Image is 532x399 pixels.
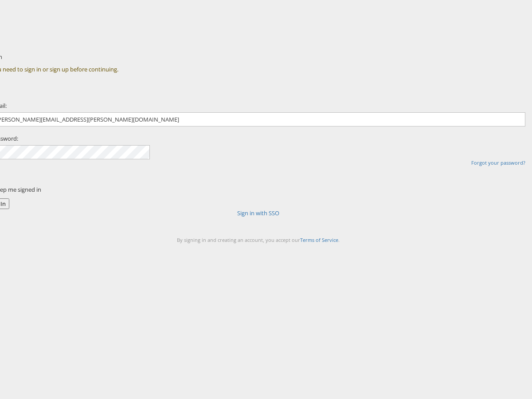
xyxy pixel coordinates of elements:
a: Sign in with SSO [237,209,279,217]
a: Forgot your password? [471,159,525,166]
a: Terms of Service [300,237,338,243]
